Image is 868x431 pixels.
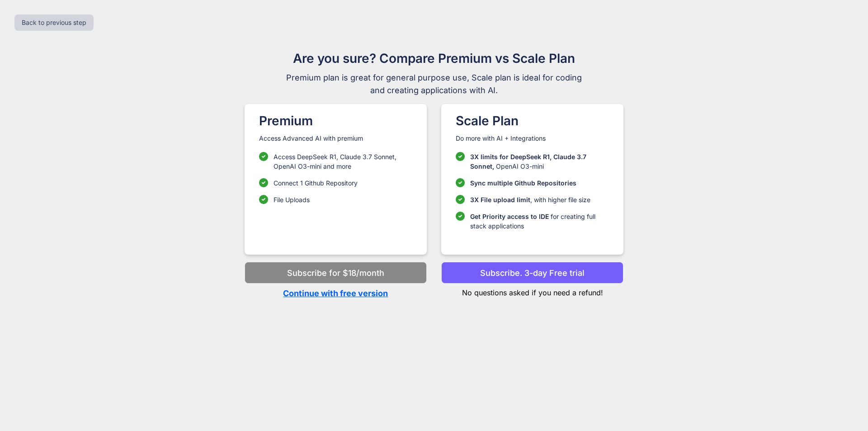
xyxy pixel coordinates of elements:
[274,152,412,171] p: Access DeepSeek R1, Claude 3.7 Sonnet, OpenAI O3-mini and more
[282,71,586,97] span: Premium plan is great for general purpose use, Scale plan is ideal for coding and creating applic...
[245,287,427,299] p: Continue with free version
[456,178,465,187] img: checklist
[274,178,358,188] p: Connect 1 Github Repository
[456,195,465,204] img: checklist
[274,195,310,204] p: File Uploads
[259,195,268,204] img: checklist
[470,212,609,231] p: for creating full stack applications
[259,152,268,161] img: checklist
[470,195,590,204] p: , with higher file size
[456,212,465,221] img: checklist
[441,284,623,298] p: No questions asked if you need a refund!
[441,262,623,284] button: Subscribe. 3-day Free trial
[259,134,412,143] p: Access Advanced AI with premium
[470,213,549,220] span: Get Priority access to IDE
[470,196,530,204] span: 3X File upload limit
[456,111,609,130] h1: Scale Plan
[480,267,585,279] p: Subscribe. 3-day Free trial
[259,178,268,187] img: checklist
[456,134,609,143] p: Do more with AI + Integrations
[456,152,465,161] img: checklist
[470,178,576,188] p: Sync multiple Github Repositories
[470,153,586,170] span: 3X limits for DeepSeek R1, Claude 3.7 Sonnet,
[245,262,427,284] button: Subscribe for $18/month
[14,14,94,31] button: Back to previous step
[259,111,412,130] h1: Premium
[287,267,384,279] p: Subscribe for $18/month
[470,152,609,171] p: OpenAI O3-mini
[282,49,586,68] h1: Are you sure? Compare Premium vs Scale Plan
